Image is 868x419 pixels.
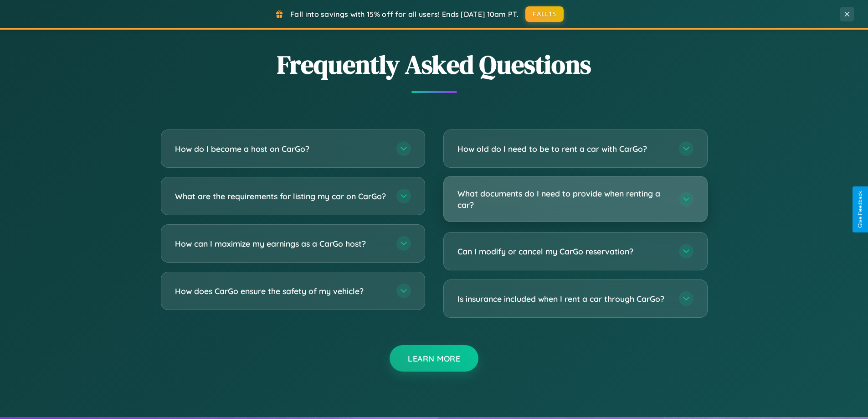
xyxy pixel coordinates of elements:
h3: Can I modify or cancel my CarGo reservation? [457,246,670,257]
button: FALL15 [525,6,564,22]
h3: What documents do I need to provide when renting a car? [457,188,670,210]
h3: What are the requirements for listing my car on CarGo? [175,191,387,202]
span: Fall into savings with 15% off for all users! Ends [DATE] 10am PT. [290,10,519,19]
h3: How does CarGo ensure the safety of my vehicle? [175,285,387,297]
button: Learn More [390,345,478,372]
div: Give Feedback [857,191,863,228]
h3: How can I maximize my earnings as a CarGo host? [175,238,387,249]
h2: Frequently Asked Questions [161,47,708,82]
h3: How do I become a host on CarGo? [175,143,387,155]
h3: How old do I need to be to rent a car with CarGo? [457,143,670,155]
h3: Is insurance included when I rent a car through CarGo? [457,293,670,305]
